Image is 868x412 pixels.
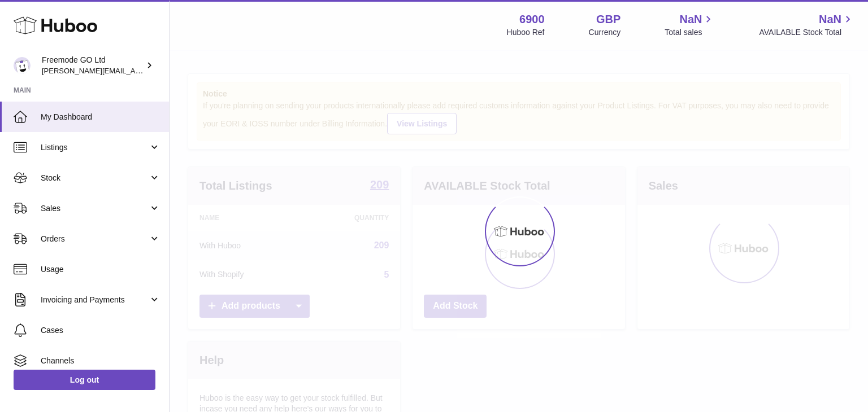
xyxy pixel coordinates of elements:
strong: 6900 [519,12,545,27]
div: Freemode GO Ltd [42,55,144,76]
span: Cases [41,325,160,336]
a: NaN AVAILABLE Stock Total [759,12,854,38]
img: lenka.smikniarova@gioteck.com [14,57,31,74]
span: NaN [819,12,841,27]
span: Total sales [665,27,715,38]
span: AVAILABLE Stock Total [759,27,854,38]
span: Orders [41,234,149,244]
span: Stock [41,173,149,183]
div: Currency [589,27,621,38]
strong: GBP [596,12,620,27]
span: Invoicing and Payments [41,295,149,305]
span: Listings [41,142,149,153]
span: Channels [41,356,160,366]
div: Huboo Ref [507,27,545,38]
span: My Dashboard [41,112,160,122]
span: Sales [41,203,149,214]
a: Log out [14,370,155,390]
span: NaN [679,12,702,27]
a: NaN Total sales [665,12,715,38]
span: Usage [41,264,160,275]
span: [PERSON_NAME][EMAIL_ADDRESS][DOMAIN_NAME] [42,66,227,75]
